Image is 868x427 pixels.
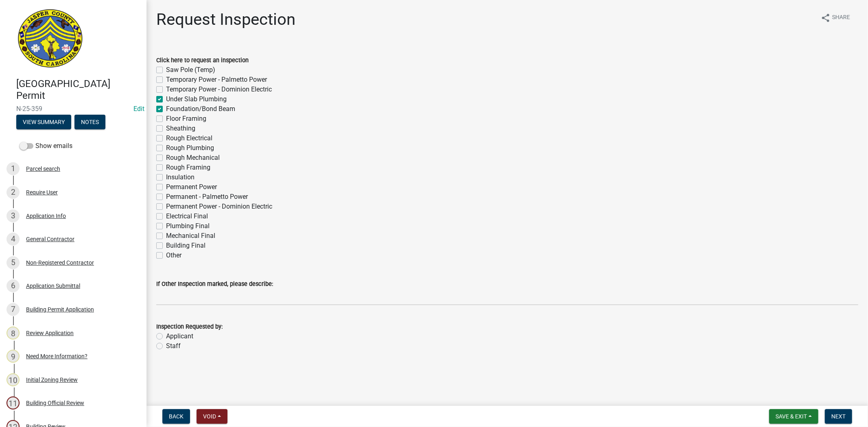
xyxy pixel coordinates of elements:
[166,75,267,85] label: Temporary Power - Palmetto Power
[7,162,20,175] div: 1
[74,115,105,129] button: Notes
[831,413,846,420] span: Next
[203,413,216,420] span: Void
[166,65,215,75] label: Saw Pole (Temp)
[162,409,190,424] button: Back
[166,172,195,182] label: Insulation
[832,13,850,23] span: Share
[7,350,20,363] div: 9
[169,413,184,420] span: Back
[166,331,193,341] label: Applicant
[7,327,20,340] div: 8
[156,58,249,63] label: Click here to request an inspection
[166,85,272,94] label: Temporary Power - Dominion Electric
[133,105,144,113] wm-modal-confirm: Edit Application Number
[26,283,80,289] div: Application Submittal
[26,353,87,359] div: Need More Information?
[166,221,210,231] label: Plumbing Final
[166,241,206,251] label: Building Final
[156,324,223,330] label: Inspection Requested by:
[7,373,20,386] div: 10
[156,10,295,29] h1: Request Inspection
[166,133,212,143] label: Rough Electrical
[825,409,852,424] button: Next
[7,209,20,222] div: 3
[20,141,72,151] label: Show emails
[26,377,78,383] div: Initial Zoning Review
[166,143,214,153] label: Rough Plumbing
[166,124,195,133] label: Sheathing
[166,231,215,241] label: Mechanical Final
[26,400,84,406] div: Building Official Review
[26,307,94,312] div: Building Permit Application
[7,256,20,269] div: 5
[16,78,140,102] h4: [GEOGRAPHIC_DATA] Permit
[16,9,84,70] img: Jasper County, South Carolina
[16,105,130,113] span: N-25-359
[7,396,20,410] div: 11
[7,279,20,292] div: 6
[166,211,208,221] label: Electrical Final
[166,153,220,163] label: Rough Mechanical
[166,192,248,202] label: Permanent - Palmetto Power
[166,163,210,172] label: Rough Framing
[26,260,94,266] div: Non-Registered Contractor
[166,251,181,260] label: Other
[7,233,20,246] div: 4
[26,166,60,172] div: Parcel search
[16,119,71,126] wm-modal-confirm: Summary
[7,303,20,316] div: 7
[821,13,831,23] i: share
[166,341,181,351] label: Staff
[166,202,272,211] label: Permanent Power - Dominion Electric
[133,105,144,113] a: Edit
[769,409,818,424] button: Save & Exit
[197,409,227,424] button: Void
[166,94,227,104] label: Under Slab Plumbing
[26,213,66,219] div: Application Info
[26,330,74,336] div: Review Application
[74,119,105,126] wm-modal-confirm: Notes
[26,190,58,195] div: Require User
[156,281,273,287] label: If Other Inspection marked, please describe:
[166,104,235,114] label: Foundation/Bond Beam
[166,114,206,124] label: Floor Framing
[7,186,20,199] div: 2
[16,115,71,129] button: View Summary
[776,413,807,420] span: Save & Exit
[166,182,217,192] label: Permanent Power
[814,10,857,26] button: shareShare
[26,236,74,242] div: General Contractor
